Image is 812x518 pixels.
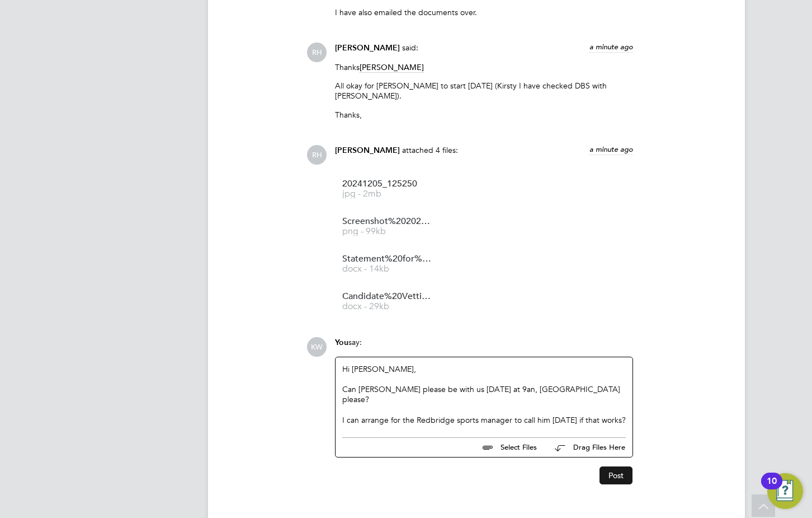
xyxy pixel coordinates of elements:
[342,217,432,226] span: Screenshot%202025-08-27%20at%2014.17.06
[335,7,633,17] p: I have also emailed the documents over.
[307,145,327,165] span: RH
[335,81,633,101] p: All okay for [PERSON_NAME] to start [DATE] (Kirsty I have checked DBS with [PERSON_NAME]).
[767,481,777,496] div: 10
[307,43,327,62] span: RH
[342,255,432,273] a: Statement%20for%20Redbridge docx - 14kb
[342,217,432,236] a: Screenshot%202025-08-27%20at%2014.17.06 png - 99kb
[589,42,633,52] span: a minute ago
[342,292,432,311] a: Candidate%20Vetting%20Form%20-%20Ryan%20Karrer docx - 29kb
[342,384,626,404] div: Can [PERSON_NAME] please be with us [DATE] at 9an, [GEOGRAPHIC_DATA] please?
[342,415,626,425] div: I can arrange for the Redbridge sports manager to call him [DATE] if that works?
[342,255,432,263] span: Statement%20for%20Redbridge
[335,62,633,72] p: Thanks
[402,145,458,155] span: attached 4 files:
[342,227,432,236] span: png - 99kb
[767,473,803,509] button: Open Resource Center, 10 new notifications
[335,337,633,357] div: say:
[342,180,432,188] span: 20241205_125250
[307,337,327,357] span: KW
[546,436,626,460] button: Drag Files Here
[342,265,432,273] span: docx - 14kb
[360,62,424,73] span: [PERSON_NAME]
[342,364,626,425] div: Hi [PERSON_NAME],
[342,180,432,198] a: 20241205_125250 jpg - 2mb
[589,144,633,154] span: a minute ago
[342,292,432,301] span: Candidate%20Vetting%20Form%20-%20Ryan%20Karrer
[342,190,432,198] span: jpg - 2mb
[402,43,418,53] span: said:
[335,338,348,347] span: You
[335,110,633,120] p: Thanks,
[342,302,432,311] span: docx - 29kb
[335,43,400,53] span: [PERSON_NAME]
[335,146,400,155] span: [PERSON_NAME]
[599,466,632,484] button: Post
